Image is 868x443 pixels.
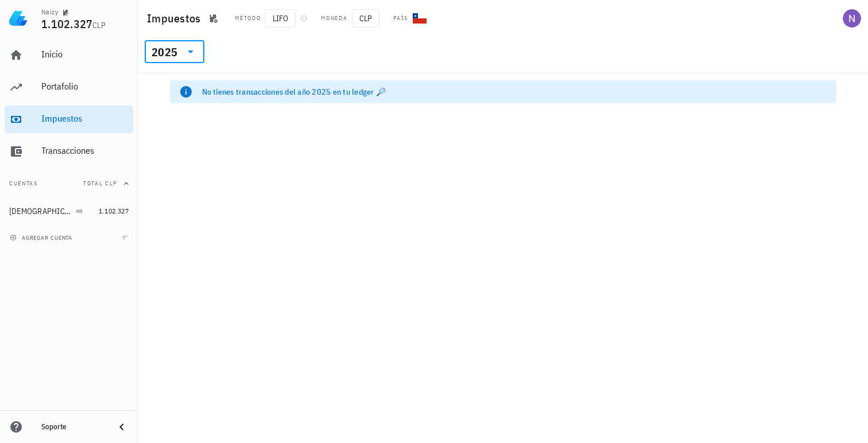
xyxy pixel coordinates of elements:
div: Portafolio [41,81,129,92]
a: Portafolio [5,73,133,101]
div: CL-icon [413,11,427,25]
div: Transacciones [41,145,129,156]
div: avatar [843,9,861,28]
div: Soporte [41,422,106,432]
div: No tienes transacciones del año 2025 en tu ledger 🔎 [202,86,827,98]
div: Moneda [321,14,347,23]
div: Inicio [41,49,129,60]
span: 1.102.327 [41,16,92,32]
div: Método [235,14,261,23]
div: País [393,14,408,23]
span: Total CLP [83,180,117,187]
span: 1.102.327 [99,207,129,215]
span: LIFO [265,9,296,28]
div: Naizy [41,7,58,17]
div: 2025 [145,40,204,63]
span: CLP [92,20,106,30]
img: LedgiFi [9,9,28,28]
div: [DEMOGRAPHIC_DATA] [9,207,73,216]
h1: Impuestos [147,9,205,28]
a: Impuestos [5,106,133,133]
div: 2025 [152,46,177,58]
a: Transacciones [5,138,133,165]
span: CLP [352,9,379,28]
button: CuentasTotal CLP [5,170,133,197]
div: Impuestos [41,113,129,124]
button: agregar cuenta [7,232,77,243]
span: agregar cuenta [12,234,72,242]
a: [DEMOGRAPHIC_DATA] 1.102.327 [5,197,133,225]
a: Inicio [5,41,133,69]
